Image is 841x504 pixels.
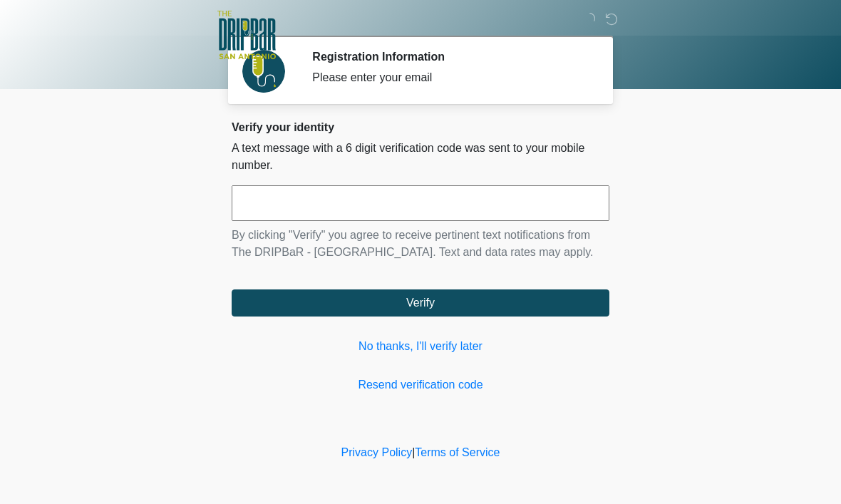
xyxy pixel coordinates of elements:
a: Terms of Service [415,446,500,458]
a: Resend verification code [232,376,609,394]
h2: Verify your identity [232,120,609,134]
a: Privacy Policy [341,446,413,458]
p: A text message with a 6 digit verification code was sent to your mobile number. [232,140,609,174]
img: Agent Avatar [242,50,285,93]
button: Verify [232,289,609,317]
a: | [412,446,415,458]
img: The DRIPBaR - San Antonio Fossil Creek Logo [217,11,276,61]
p: By clicking "Verify" you agree to receive pertinent text notifications from The DRIPBaR - [GEOGRA... [232,227,609,261]
div: Please enter your email [312,69,588,86]
a: No thanks, I'll verify later [232,338,609,355]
